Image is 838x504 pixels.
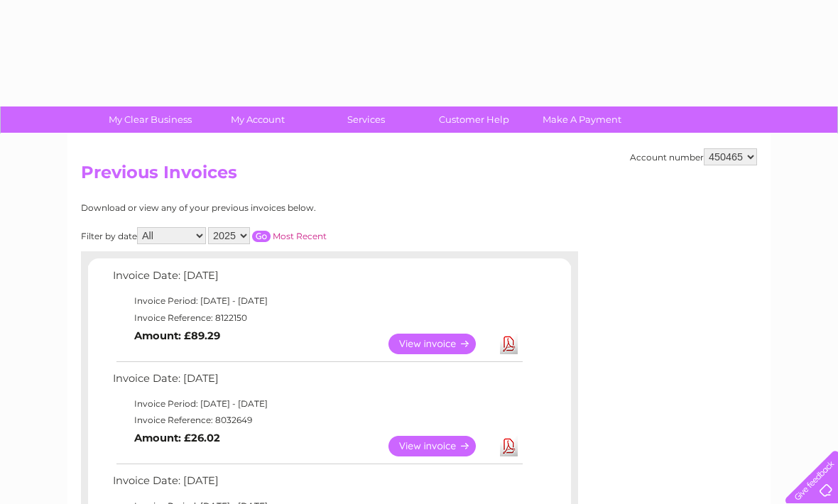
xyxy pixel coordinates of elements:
[523,106,641,133] a: Make A Payment
[109,471,525,498] td: Invoice Date: [DATE]
[388,436,493,456] a: View
[273,231,327,241] a: Most Recent
[500,334,518,354] a: Download
[200,106,317,133] a: My Account
[109,369,525,395] td: Invoice Date: [DATE]
[109,309,525,327] td: Invoice Reference: 8122150
[81,163,757,190] h2: Previous Invoices
[109,395,525,412] td: Invoice Period: [DATE] - [DATE]
[109,292,525,309] td: Invoice Period: [DATE] - [DATE]
[388,334,493,354] a: View
[134,432,220,444] b: Amount: £26.02
[109,412,525,429] td: Invoice Reference: 8032649
[415,106,533,133] a: Customer Help
[81,227,454,244] div: Filter by date
[308,106,425,133] a: Services
[92,106,209,133] a: My Clear Business
[81,203,454,213] div: Download or view any of your previous invoices below.
[500,436,518,456] a: Download
[134,329,220,342] b: Amount: £89.29
[630,148,757,165] div: Account number
[109,266,525,292] td: Invoice Date: [DATE]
